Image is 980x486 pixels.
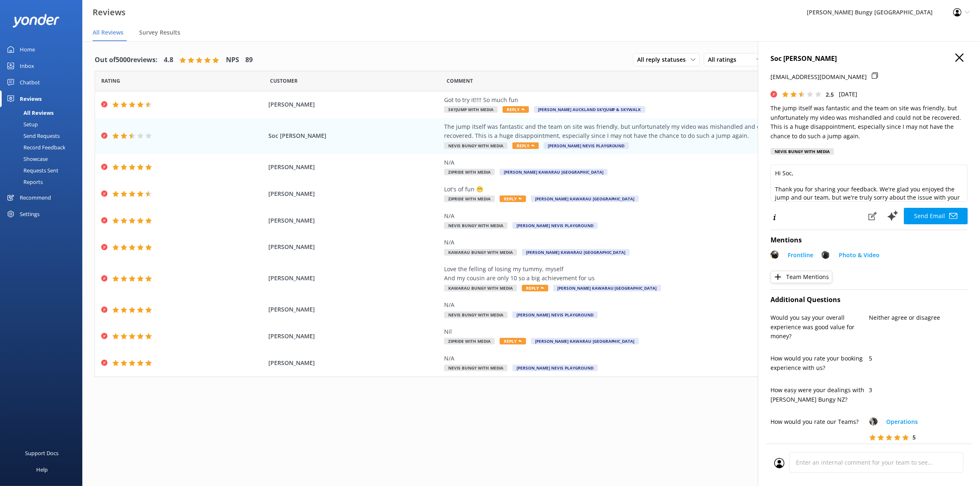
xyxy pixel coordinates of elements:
div: Love the felling of losing my tummy, myself And my cousin are only 10 so a big achievement for us [444,265,819,283]
div: Lot's of fun 😁 [444,185,819,194]
h4: Out of 5000 reviews: [95,55,158,65]
img: user_profile.svg [774,458,784,468]
p: Photo & Video [839,251,880,260]
div: Nil [444,327,819,336]
div: Help [36,461,48,478]
div: Reviews [20,91,42,107]
button: Team Mentions [770,271,832,283]
span: SkyJump with Media [444,106,498,113]
div: N/A [444,212,819,221]
span: [PERSON_NAME] [268,216,440,225]
span: 2.5 [826,91,834,98]
p: Would you say your overall experience was good value for money? [770,313,869,341]
span: [PERSON_NAME] [268,163,440,172]
span: All reply statuses [637,55,691,64]
span: [PERSON_NAME] Kawarau [GEOGRAPHIC_DATA] [500,169,608,175]
span: [PERSON_NAME] [268,189,440,198]
img: 272-1631155332.jpg [822,251,830,259]
span: [PERSON_NAME] [268,274,440,283]
span: [PERSON_NAME] [268,100,440,109]
span: [PERSON_NAME] Nevis Playground [512,312,598,318]
span: Question [447,77,473,85]
h4: Additional Questions [770,295,968,305]
div: N/A [444,300,819,309]
a: Send Requests [5,130,82,142]
h4: Soc [PERSON_NAME] [770,53,968,64]
span: Reply [512,142,539,149]
div: Showcase [5,153,48,165]
div: N/A [444,238,819,247]
span: Reply [500,195,526,202]
span: Nevis Bungy with Media [444,312,507,318]
a: Setup [5,119,82,130]
p: How would you rate our Teams? [770,417,869,426]
img: 272-1631157172.jpg [869,417,878,426]
div: Got to try it!!!! So much fun [444,95,819,105]
span: Reply [500,338,526,344]
span: Nevis Bungy with Media [444,222,507,229]
span: [PERSON_NAME] Kawarau [GEOGRAPHIC_DATA] [553,285,661,291]
span: [PERSON_NAME] Nevis Playground [512,365,598,371]
button: Close [955,53,964,63]
h3: Reviews [93,6,126,19]
span: [PERSON_NAME] Auckland SkyJump & SkyWalk [534,106,645,113]
span: Soc [PERSON_NAME] [268,131,440,140]
p: The jump itself was fantastic and the team on site was friendly, but unfortunately my video was m... [770,104,968,141]
a: Record Feedback [5,142,82,153]
span: [PERSON_NAME] Nevis Playground [544,142,629,149]
img: yonder-white-logo.png [12,14,60,28]
span: [PERSON_NAME] Kawarau [GEOGRAPHIC_DATA] [522,249,630,256]
span: [PERSON_NAME] Kawarau [GEOGRAPHIC_DATA] [531,338,639,344]
span: [PERSON_NAME] Nevis Playground [512,222,598,229]
div: Setup [5,119,38,130]
p: Neither agree or disagree [869,313,968,322]
div: Send Requests [5,130,60,142]
span: Kawarau Bungy with Media [444,249,517,256]
span: Reply [522,285,548,291]
div: Home [20,41,35,58]
span: Nevis Bungy with Media [444,365,507,371]
p: 3 [869,386,968,395]
img: 272-1631157200.jpg [770,251,779,259]
a: Requests Sent [5,165,82,176]
a: Reports [5,176,82,188]
span: [PERSON_NAME] [268,305,440,314]
div: Nevis Bungy with Media [770,148,834,155]
span: [PERSON_NAME] Kawarau [GEOGRAPHIC_DATA] [531,195,639,202]
div: Requests Sent [5,165,58,176]
div: Reports [5,176,43,188]
div: Settings [20,206,40,222]
span: [PERSON_NAME] [268,242,440,251]
h4: 89 [245,55,253,65]
p: [DATE] [839,90,857,99]
a: All Reviews [5,107,82,119]
span: [PERSON_NAME] [268,332,440,341]
span: Survey Results [139,28,180,37]
p: How easy were your dealings with [PERSON_NAME] Bungy NZ? [770,386,869,404]
div: N/A [444,354,819,363]
span: All Reviews [93,28,123,37]
p: [EMAIL_ADDRESS][DOMAIN_NAME] [770,72,867,81]
a: Photo & Video [835,251,880,262]
p: 5 [869,354,968,363]
span: Zipride with Media [444,195,495,202]
span: Zipride with Media [444,338,495,344]
div: Inbox [20,58,34,74]
span: Date [270,77,298,85]
h4: 4.8 [164,55,173,65]
span: Kawarau Bungy with Media [444,285,517,291]
p: Frontline [788,251,813,260]
div: The jump itself was fantastic and the team on site was friendly, but unfortunately my video was m... [444,122,819,141]
h4: NPS [226,55,239,65]
div: Recommend [20,189,51,206]
span: [PERSON_NAME] [268,358,440,367]
a: Showcase [5,153,82,165]
p: How would you rate your booking experience with us? [770,354,869,372]
span: Nevis Bungy with Media [444,142,507,149]
span: 5 [913,433,916,441]
h4: Mentions [770,235,968,246]
div: Support Docs [26,445,59,461]
textarea: Hi Soc, Thank you for sharing your feedback. We're glad you enjoyed the jump and our team, but we... [770,165,968,202]
span: All ratings [708,55,741,64]
span: Date [101,77,120,85]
